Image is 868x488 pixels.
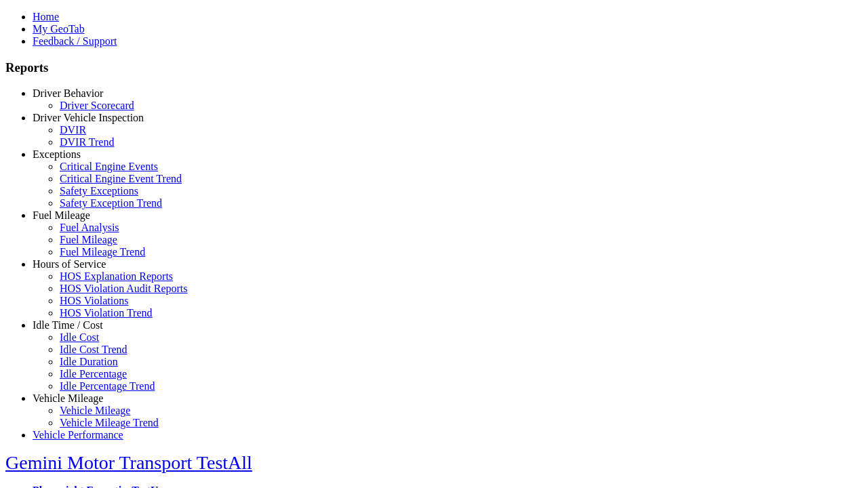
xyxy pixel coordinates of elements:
[60,331,99,343] a: Idle Cost
[60,234,117,245] a: Fuel Mileage
[60,344,127,355] a: Idle Cost Trend
[33,258,106,270] a: Hours of Service
[33,209,90,221] a: Fuel Mileage
[33,429,123,441] a: Vehicle Performance
[33,35,117,47] a: Feedback / Support
[60,100,134,111] a: Driver Scorecard
[60,307,153,319] a: HOS Violation Trend
[60,295,128,306] a: HOS Violations
[60,368,127,380] a: Idle Percentage
[60,197,162,209] a: Safety Exception Trend
[60,283,188,294] a: HOS Violation Audit Reports
[33,148,81,160] a: Exceptions
[60,246,145,258] a: Fuel Mileage Trend
[60,185,138,197] a: Safety Exceptions
[60,124,86,136] a: DVIR
[5,60,863,75] h3: Reports
[33,87,103,99] a: Driver Behavior
[60,173,182,184] a: Critical Engine Event Trend
[60,405,130,416] a: Vehicle Mileage
[33,392,103,404] a: Vehicle Mileage
[60,161,158,172] a: Critical Engine Events
[33,112,144,123] a: Driver Vehicle Inspection
[33,319,103,331] a: Idle Time / Cost
[60,356,118,367] a: Idle Duration
[60,417,159,428] a: Vehicle Mileage Trend
[60,222,119,233] a: Fuel Analysis
[60,136,114,148] a: DVIR Trend
[60,270,173,282] a: HOS Explanation Reports
[33,23,85,35] a: My GeoTab
[33,11,59,22] a: Home
[5,452,252,473] a: Gemini Motor Transport TestAll
[60,380,155,392] a: Idle Percentage Trend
